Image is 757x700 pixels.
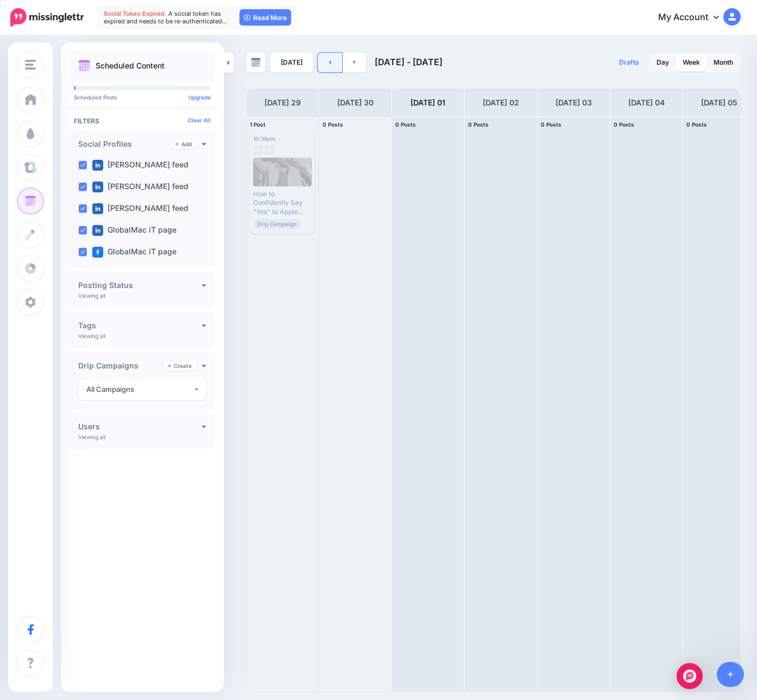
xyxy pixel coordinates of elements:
[92,247,103,258] img: facebook-square.png
[104,10,228,25] span: A social token has expired and needs to be re-authenticated…
[10,8,84,27] img: Missinglettr
[264,96,301,109] h4: [DATE] 29
[92,225,103,236] img: linkedin-square.png
[78,423,201,430] h4: Users
[78,322,201,329] h4: Tags
[701,96,737,109] h4: [DATE] 05
[395,121,416,128] span: 0 Posts
[92,160,188,171] label: [PERSON_NAME] feed
[541,121,562,128] span: 0 Posts
[78,333,105,339] p: Viewing all
[78,292,105,299] p: Viewing all
[25,60,36,70] img: menu.png
[92,247,176,258] label: GlobalMac iT page
[250,121,266,128] span: 1 Post
[104,10,167,17] span: Social Token Expired.
[92,160,103,171] img: linkedin-square.png
[323,121,343,128] span: 0 Posts
[74,95,211,100] p: Scheduled Posts
[337,96,374,109] h4: [DATE] 30
[647,4,741,31] a: My Account
[78,60,90,72] img: calendar.png
[78,282,201,289] h4: Posting Status
[78,434,105,440] p: Viewing all
[78,140,171,148] h4: Social Profiles
[253,145,263,155] img: facebook-grey-square.png
[253,190,312,216] div: How to Confidently Say “Yes” to Apple Clients – Without Hiring a Mac Engineer ▸ [URL] #globalmaci...
[86,383,193,396] div: All Campaigns
[163,361,196,371] a: Create
[171,139,196,149] a: Add
[92,182,188,192] label: [PERSON_NAME] feed
[96,62,165,70] p: Scheduled Content
[74,117,211,125] h4: Filters
[251,58,261,67] img: calendar-grey-darker.png
[613,53,646,72] a: Drafts
[483,96,519,109] h4: [DATE] 02
[188,94,211,101] a: Upgrade
[411,96,445,109] h4: [DATE] 01
[677,663,703,689] div: Open Intercom Messenger
[253,135,275,142] span: 10:36pm
[650,54,676,71] a: Day
[92,203,188,214] label: [PERSON_NAME] feed
[92,225,176,236] label: GlobalMac iT page
[270,53,313,72] a: [DATE]
[556,96,592,109] h4: [DATE] 03
[628,96,665,109] h4: [DATE] 04
[619,59,639,66] span: Drafts
[264,145,274,155] img: linkedin-grey-square.png
[92,203,103,214] img: linkedin-square.png
[375,57,443,67] span: [DATE] - [DATE]
[686,121,707,128] span: 0 Posts
[468,121,489,128] span: 0 Posts
[614,121,634,128] span: 0 Posts
[253,219,301,229] span: Drip Campaign
[78,362,163,370] h4: Drip Campaigns
[676,54,706,71] a: Week
[707,54,740,71] a: Month
[92,182,103,192] img: linkedin-square.png
[239,9,291,26] a: Read More
[188,117,211,123] a: Clear All
[78,379,206,400] button: All Campaigns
